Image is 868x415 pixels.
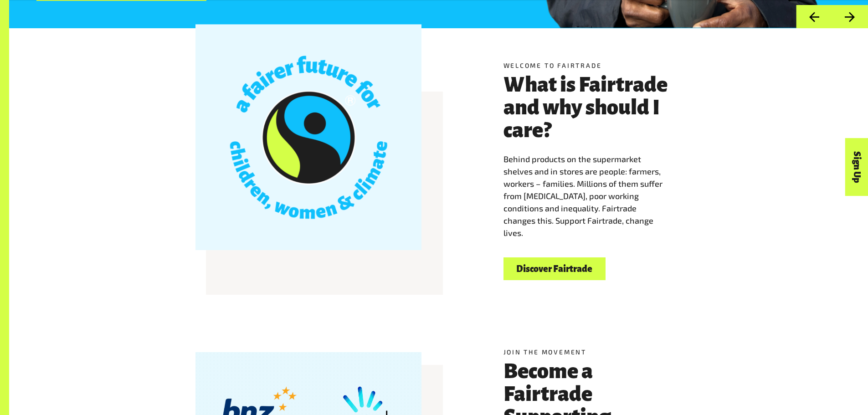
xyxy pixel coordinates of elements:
[796,5,832,28] button: Previous
[503,61,682,70] h5: Welcome to Fairtrade
[832,5,868,28] button: Next
[503,154,663,238] span: Behind products on the supermarket shelves and in stores are people: farmers, workers – families....
[503,73,682,142] h3: What is Fairtrade and why should I care?
[503,257,606,281] a: Discover Fairtrade
[503,347,682,357] h5: Join the movement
